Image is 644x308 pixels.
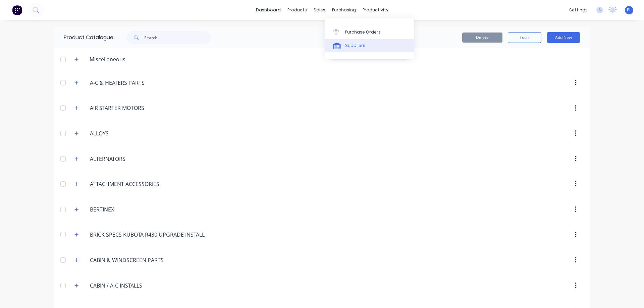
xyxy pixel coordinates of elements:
[359,5,392,15] div: productivity
[253,5,284,15] a: dashboard
[566,5,591,15] div: settings
[345,29,381,35] div: Purchase Orders
[90,231,206,239] input: Enter category name
[12,5,22,15] img: Factory
[462,33,502,43] button: Delete
[54,27,113,48] div: Product Catalogue
[329,5,359,15] div: purchasing
[547,32,580,43] button: Add New
[345,43,365,49] div: Suppliers
[90,79,169,87] input: Enter category name
[144,31,211,44] input: Search...
[90,180,169,188] input: Enter category name
[325,39,414,52] a: Suppliers
[84,55,131,63] div: Miscellaneous
[627,7,632,13] span: PL
[284,5,310,15] div: products
[325,25,414,39] a: Purchase Orders
[90,155,169,163] input: Enter category name
[90,282,169,290] input: Enter category name
[90,104,169,112] input: Enter category name
[508,32,541,43] button: Tools
[90,129,169,137] input: Enter category name
[310,5,329,15] div: sales
[90,256,169,264] input: Enter category name
[90,205,169,213] input: Enter category name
